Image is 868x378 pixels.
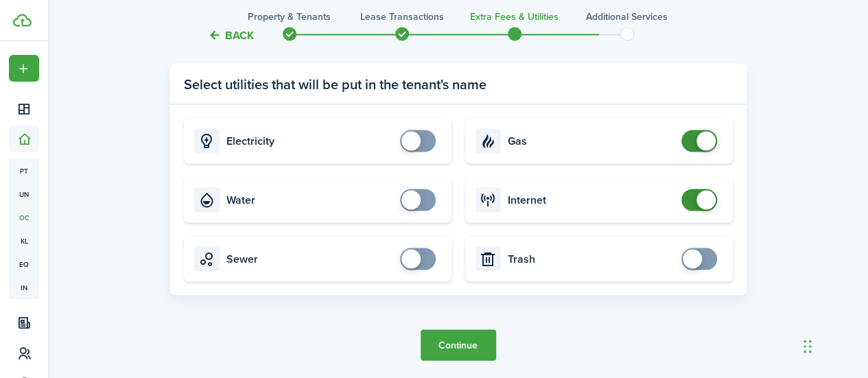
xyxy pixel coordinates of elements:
a: kl [9,229,39,252]
img: TenantCloud [13,14,32,27]
div: Drag [804,326,812,367]
a: in [9,276,39,299]
h3: Extra fees & Utilities [470,9,559,23]
a: pt [9,159,39,182]
button: Continue [421,329,496,360]
a: un [9,182,39,206]
card-title: Water [226,193,393,206]
h3: Property & Tenants [248,9,331,23]
panel-main-title: Select utilities that will be put in the tenant's name [184,73,486,94]
button: Back [208,27,254,42]
h3: Additional Services [586,9,668,23]
card-title: Internet [508,193,675,206]
card-title: Sewer [226,252,393,265]
a: eq [9,252,39,276]
card-title: Electricity [226,134,393,147]
button: Open menu [9,55,39,82]
iframe: Chat Widget [799,312,868,378]
h3: Lease Transactions [360,9,444,23]
card-title: Trash [508,252,675,265]
a: oc [9,206,39,229]
card-title: Gas [508,134,675,147]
